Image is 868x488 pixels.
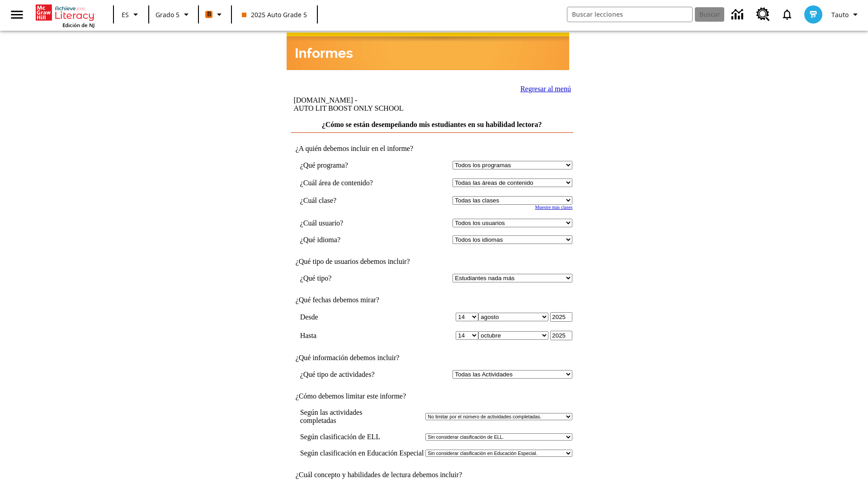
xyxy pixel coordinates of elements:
span: ES [122,10,129,19]
td: Según las actividades completadas [300,408,424,425]
td: Hasta [300,331,402,340]
td: ¿Cuál clase? [300,196,402,205]
nobr: AUTO LIT BOOST ONLY SCHOOL [293,104,403,112]
td: [DOMAIN_NAME] - [293,96,464,113]
td: Según clasificación en Educación Especial [300,449,424,457]
td: ¿Qué información debemos incluir? [291,354,573,362]
td: ¿Qué tipo de actividades? [300,370,402,379]
td: Desde [300,312,402,322]
span: B [207,9,211,20]
a: Regresar al menú [520,85,571,93]
img: avatar image [804,5,822,23]
span: Edición de NJ [62,22,94,28]
td: ¿Qué tipo de usuarios debemos incluir? [291,258,573,266]
a: Centro de recursos, Se abrirá en una pestaña nueva. [751,2,775,27]
button: Escoja un nuevo avatar [799,3,828,26]
span: Tauto [831,10,849,19]
td: ¿Qué programa? [300,161,402,169]
a: Muestre más clases [535,205,573,210]
a: ¿Cómo se están desempeñando mis estudiantes en su habilidad lectora? [322,121,542,128]
button: Grado: Grado 5, Elige un grado [152,6,195,23]
span: Grado 5 [156,10,179,19]
td: ¿Qué fechas debemos mirar? [291,296,573,304]
td: ¿Qué tipo? [300,274,402,282]
img: header [287,33,569,70]
span: 2025 Auto Grade 5 [242,10,307,19]
button: Boost El color de la clase es anaranjado. Cambiar el color de la clase. [202,6,228,23]
td: Según clasificación de ELL [300,433,424,441]
td: ¿A quién debemos incluir en el informe? [291,145,573,153]
a: Centro de información [726,2,751,27]
nobr: ¿Cuál área de contenido? [300,179,373,187]
button: Lenguaje: ES, Selecciona un idioma [117,6,146,23]
td: ¿Cuál usuario? [300,219,402,227]
button: Abrir el menú lateral [4,1,30,28]
td: ¿Cuál concepto y habilidades de lectura debemos incluir? [291,471,573,479]
button: Perfil/Configuración [828,6,864,23]
a: Notificaciones [775,3,799,26]
div: Portada [36,3,94,28]
td: ¿Cómo debemos limitar este informe? [291,392,573,400]
td: ¿Qué idioma? [300,235,402,244]
input: Buscar campo [567,7,692,22]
